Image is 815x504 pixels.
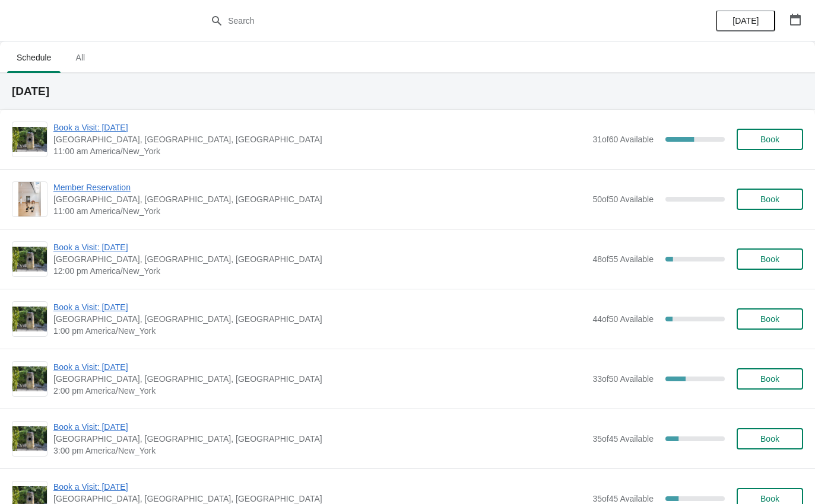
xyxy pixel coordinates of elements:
h2: [DATE] [12,85,803,97]
span: 11:00 am America/New_York [53,205,586,217]
span: 48 of 55 Available [592,254,654,264]
span: 35 of 45 Available [592,434,654,444]
span: [GEOGRAPHIC_DATA], [GEOGRAPHIC_DATA], [GEOGRAPHIC_DATA] [53,193,586,205]
img: Book a Visit: August 2025 | The Noguchi Museum, 33rd Road, Queens, NY, USA | 1:00 pm America/New_... [12,307,47,331]
span: Book a Visit: [DATE] [53,241,586,253]
span: 12:00 pm America/New_York [53,265,586,277]
span: [GEOGRAPHIC_DATA], [GEOGRAPHIC_DATA], [GEOGRAPHIC_DATA] [53,373,586,385]
button: [DATE] [716,10,775,31]
span: 31 of 60 Available [592,135,654,144]
span: All [65,47,95,68]
button: Book [737,248,803,270]
button: Book [737,368,803,390]
span: Book a Visit: [DATE] [53,301,586,313]
span: [GEOGRAPHIC_DATA], [GEOGRAPHIC_DATA], [GEOGRAPHIC_DATA] [53,253,586,265]
span: Book a Visit: [DATE] [53,481,586,493]
span: Book [760,434,779,444]
span: Book [760,254,779,264]
span: Book a Visit: [DATE] [53,421,586,433]
img: Book a Visit: August 2025 | The Noguchi Museum, 33rd Road, Queens, NY, USA | 12:00 pm America/New... [12,247,47,272]
span: Schedule [7,47,61,68]
span: Book [760,314,779,324]
span: 3:00 pm America/New_York [53,445,586,457]
button: Book [737,428,803,449]
span: 33 of 50 Available [592,374,654,384]
span: [GEOGRAPHIC_DATA], [GEOGRAPHIC_DATA], [GEOGRAPHIC_DATA] [53,133,586,145]
span: Book [760,135,779,144]
span: [GEOGRAPHIC_DATA], [GEOGRAPHIC_DATA], [GEOGRAPHIC_DATA] [53,313,586,325]
span: 50 of 50 Available [592,194,654,204]
span: [DATE] [732,16,759,25]
img: Book a Visit: August 2025 | The Noguchi Museum, 33rd Road, Queens, NY, USA | 3:00 pm America/New_... [12,426,47,451]
span: Member Reservation [53,181,586,193]
span: Book [760,194,779,204]
button: Book [737,129,803,150]
input: Search [227,10,611,31]
span: 1:00 pm America/New_York [53,325,586,337]
img: Book a Visit: August 2025 | The Noguchi Museum, 33rd Road, Queens, NY, USA | 2:00 pm America/New_... [12,366,47,391]
img: Book a Visit: August 2025 | The Noguchi Museum, 33rd Road, Queens, NY, USA | 11:00 am America/New... [12,127,47,152]
span: 11:00 am America/New_York [53,145,586,157]
span: 35 of 45 Available [592,494,654,503]
span: Book a Visit: [DATE] [53,122,586,133]
span: 44 of 50 Available [592,314,654,324]
span: Book a Visit: [DATE] [53,361,586,373]
span: [GEOGRAPHIC_DATA], [GEOGRAPHIC_DATA], [GEOGRAPHIC_DATA] [53,433,586,445]
button: Book [737,189,803,210]
span: Book [760,494,779,503]
button: Book [737,308,803,330]
img: Member Reservation | The Noguchi Museum, 33rd Road, Queens, NY, USA | 11:00 am America/New_York [18,182,42,216]
span: Book [760,374,779,384]
span: 2:00 pm America/New_York [53,385,586,397]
